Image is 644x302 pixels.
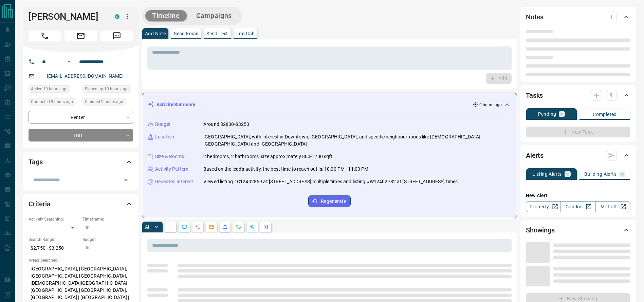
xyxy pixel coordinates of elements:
p: All [145,225,150,229]
button: Campaigns [189,10,239,21]
svg: Agent Actions [263,224,269,230]
span: Contacted 9 hours ago [31,98,73,105]
p: [GEOGRAPHIC_DATA], with interest in Downtown, [GEOGRAPHIC_DATA], and specific neighbourhoods like... [203,133,511,148]
p: Budget [155,121,171,128]
button: Regenerate [308,195,351,207]
svg: Emails [209,224,214,230]
h2: Tags [29,156,42,167]
button: Open [65,58,73,66]
svg: Calls [195,224,201,230]
span: Active 10 hours ago [31,86,68,92]
p: 2 bedrooms, 2 bathrooms, size approximately 800-1200 sqft [203,153,333,160]
div: Renter [29,111,133,124]
p: Send Email [174,31,198,36]
span: Message [100,31,133,41]
p: Add Note [145,31,166,36]
p: Viewed listing #C12402859 at [STREET_ADDRESS] multiple times and listing #W12402782 at [STREET_AD... [203,178,458,185]
svg: Lead Browsing Activity [182,224,187,230]
span: Email [65,31,97,41]
p: Activity Summary [157,101,195,108]
p: Budget: [82,237,133,243]
p: Pending [538,112,556,116]
span: Call [29,31,61,41]
div: Sun Sep 14 2025 [29,98,79,108]
svg: Notes [168,224,173,230]
p: Size & Rooms [155,153,184,160]
div: Showings [526,222,630,238]
a: Condos [560,201,595,212]
div: Alerts [526,147,630,164]
p: Actively Searching: [29,216,79,222]
div: Notes [526,9,630,25]
h2: Tasks [526,90,543,101]
svg: Opportunities [250,224,255,230]
h1: [PERSON_NAME] [29,11,105,22]
p: New Alert: [526,192,630,199]
h2: Notes [526,12,544,22]
span: Signed up 10 hours ago [85,86,129,92]
p: Based on the lead's activity, the best time to reach out is: 10:00 PM - 11:00 PM [203,166,369,173]
p: Search Range: [29,237,79,243]
p: Send Text [206,31,228,36]
p: 9 hours ago [479,102,502,108]
svg: Requests [236,224,241,230]
a: Mr.Loft [595,201,630,212]
a: [EMAIL_ADDRESS][DOMAIN_NAME] [47,73,124,79]
div: TBD [29,129,133,141]
p: Repeated Interest [155,178,193,185]
p: Building Alerts [584,172,617,176]
div: Tags [29,154,133,170]
div: condos.ca [115,14,119,19]
div: Tasks [526,87,630,103]
p: Location [155,133,174,140]
p: Around $2800-$3250 [203,121,249,128]
p: Listing Alerts [532,172,562,176]
p: Completed [593,112,617,117]
button: Timeline [145,10,187,21]
p: Activity Pattern [155,166,188,173]
h2: Criteria [29,199,51,209]
a: Property [526,201,561,212]
p: Timeframe: [82,216,133,222]
svg: Listing Alerts [222,224,228,230]
h2: Showings [526,225,555,235]
div: Criteria [29,196,133,212]
div: Activity Summary9 hours ago [148,98,511,111]
div: Sun Sep 14 2025 [82,85,133,95]
h2: Alerts [526,150,544,161]
p: Areas Searched: [29,257,133,263]
p: Log Call [236,31,254,36]
button: Open [121,175,131,185]
p: $2,750 - $3,250 [29,243,79,254]
span: Claimed 9 hours ago [85,98,123,105]
div: Sun Sep 14 2025 [82,98,133,108]
svg: Email Valid [37,74,42,79]
div: Sun Sep 14 2025 [29,85,79,95]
